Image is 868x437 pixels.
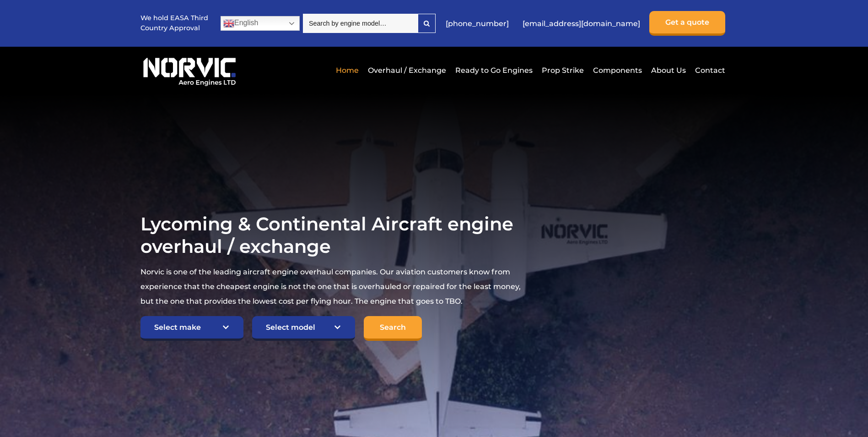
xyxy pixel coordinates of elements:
a: [PHONE_NUMBER] [441,12,513,35]
img: en [223,18,234,29]
a: Prop Strike [539,59,586,82]
a: Get a quote [649,11,725,36]
img: Norvic Aero Engines logo [140,54,238,87]
a: Overhaul / Exchange [366,59,448,82]
a: [EMAIL_ADDRESS][DOMAIN_NAME] [518,12,645,35]
input: Search [364,316,422,341]
p: Norvic is one of the leading aircraft engine overhaul companies. Our aviation customers know from... [140,265,522,309]
a: Contact [693,59,725,82]
h1: Lycoming & Continental Aircraft engine overhaul / exchange [140,213,522,257]
a: Home [334,59,361,82]
a: About Us [649,59,688,82]
p: We hold EASA Third Country Approval [140,13,209,33]
a: English [221,16,300,31]
a: Components [591,59,644,82]
input: Search by engine model… [303,14,418,33]
a: Ready to Go Engines [453,59,535,82]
